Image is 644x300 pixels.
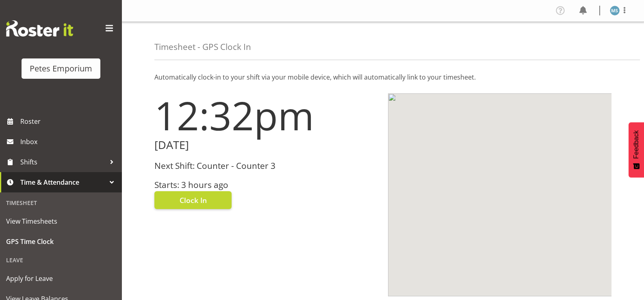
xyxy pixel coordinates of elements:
span: Feedback [633,130,640,159]
a: View Timesheets [2,211,120,231]
h4: Timesheet - GPS Clock In [154,42,251,52]
span: GPS Time Clock [6,235,116,248]
span: Time & Attendance [20,176,106,188]
span: View Timesheets [6,215,116,227]
h1: 12:32pm [154,93,378,137]
span: Clock In [180,195,207,205]
p: Automatically clock-in to your shift via your mobile device, which will automatically link to you... [154,72,611,82]
img: Rosterit website logo [6,20,73,37]
h3: Starts: 3 hours ago [154,180,378,190]
span: Apply for Leave [6,272,116,285]
span: Shifts [20,156,106,168]
span: Inbox [20,136,118,148]
div: Timesheet [2,194,120,211]
a: GPS Time Clock [2,231,120,252]
span: Roster [20,115,118,127]
h3: Next Shift: Counter - Counter 3 [154,161,378,171]
div: Petes Emporium [30,63,92,75]
h2: [DATE] [154,139,378,151]
button: Feedback - Show survey [629,122,644,177]
a: Apply for Leave [2,268,120,289]
div: Leave [2,252,120,268]
button: Clock In [154,191,232,209]
img: maureen-sellwood712.jpg [610,6,620,15]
